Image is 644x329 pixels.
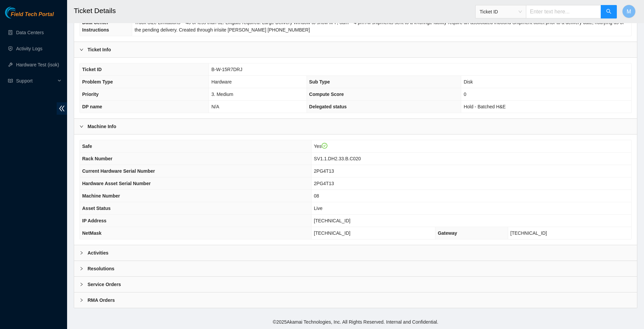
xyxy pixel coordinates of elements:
[314,181,334,186] span: 2PG4T13
[82,193,120,199] span: Machine Number
[601,5,617,18] button: search
[526,5,601,18] input: Enter text here...
[74,42,637,57] div: Ticket Info
[82,92,99,97] span: Priority
[82,230,102,236] span: NetMask
[309,92,344,97] span: Compute Score
[74,292,637,308] div: RMA Orders
[82,168,155,174] span: Current Hardware Serial Number
[211,92,233,97] span: 3. Medium
[88,249,108,257] b: Activities
[5,12,54,21] a: Akamai TechnologiesField Tech Portal
[464,92,466,97] span: 0
[82,218,106,223] span: IP Address
[79,267,84,271] span: right
[82,206,111,211] span: Asset Status
[322,143,328,149] span: check-circle
[82,79,113,85] span: Problem Type
[464,79,473,85] span: Disk
[79,124,84,128] span: right
[211,79,232,85] span: Hardware
[16,30,44,35] a: Data Centers
[79,298,84,302] span: right
[8,78,13,83] span: read
[314,156,361,161] span: SV1.1.DH2.33.B.C020
[16,46,43,51] a: Activity Logs
[88,265,114,272] b: Resolutions
[314,218,351,223] span: [TECHNICAL_ID]
[5,7,34,18] img: Akamai Technologies
[314,144,327,149] span: Yes
[314,206,323,211] span: Live
[314,193,319,199] span: 08
[309,104,347,109] span: Delegated status
[480,7,522,17] span: Ticket ID
[74,245,637,261] div: Activities
[16,74,56,88] span: Support
[88,281,121,288] b: Service Orders
[88,123,116,130] b: Machine Info
[57,102,67,115] span: double-left
[511,230,547,236] span: [TECHNICAL_ID]
[11,11,54,18] span: Field Tech Portal
[622,5,636,18] button: M
[16,62,59,67] a: Hardware Test (isok)
[79,251,84,255] span: right
[74,119,637,134] div: Machine Info
[314,168,334,174] span: 2PG4T13
[464,104,505,109] span: Hold - Batched H&E
[67,315,644,329] footer: © 2025 Akamai Technologies, Inc. All Rights Reserved. Internal and Confidential.
[211,67,242,72] span: B-W-15R7DRJ
[79,282,84,286] span: right
[314,230,351,236] span: [TECHNICAL_ID]
[211,104,219,109] span: N/A
[606,9,611,15] span: search
[79,48,84,52] span: right
[88,46,111,53] b: Ticket Info
[438,230,457,236] span: Gateway
[82,144,92,149] span: Safe
[74,261,637,276] div: Resolutions
[82,67,102,72] span: Ticket ID
[88,296,115,304] b: RMA Orders
[82,181,151,186] span: Hardware Asset Serial Number
[309,79,330,85] span: Sub Type
[74,277,637,292] div: Service Orders
[82,104,102,109] span: DP name
[627,7,631,16] span: M
[82,156,112,161] span: Rack Number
